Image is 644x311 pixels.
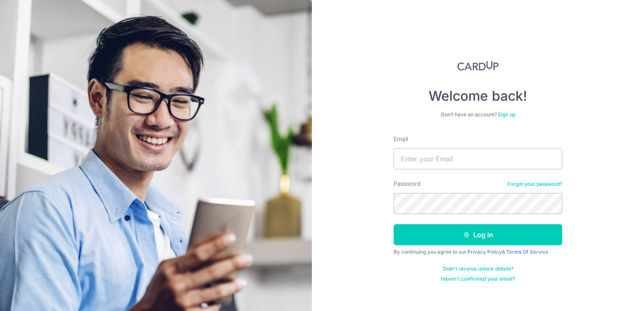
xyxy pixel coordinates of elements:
[394,148,562,169] input: Enter your Email
[394,111,562,118] div: Don’t have an account?
[394,88,562,105] h4: Welcome back!
[443,265,513,272] a: Didn't receive unlock details?
[394,224,562,245] button: Log in
[467,249,502,255] a: Privacy Policy
[498,111,515,118] a: Sign up
[394,135,408,143] label: Email
[457,61,499,71] img: CardUp Logo
[506,249,548,255] a: Terms Of Service
[441,276,515,282] a: Haven't confirmed your email?
[394,180,421,188] label: Password
[507,181,562,188] a: Forgot your password?
[394,249,562,255] div: By continuing you agree to our &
